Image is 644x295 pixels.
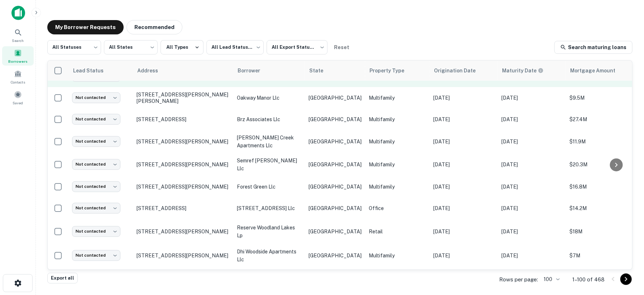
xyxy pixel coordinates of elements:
[237,157,301,172] p: semref [PERSON_NAME] llc
[237,115,301,123] p: brz associates llc
[369,138,426,146] p: Multifamily
[206,38,264,57] div: All Lead Statuses
[309,94,362,102] p: [GEOGRAPHIC_DATA]
[569,204,634,212] p: $14.2M
[502,67,553,75] span: Maturity dates displayed may be estimated. Please contact the lender for the most accurate maturi...
[433,94,494,102] p: [DATE]
[369,204,426,212] p: Office
[237,248,301,263] p: dhi woodside apartments llc
[369,252,426,260] p: Multifamily
[309,183,362,191] p: [GEOGRAPHIC_DATA]
[608,238,644,272] iframe: Chat Widget
[137,228,230,235] p: [STREET_ADDRESS][PERSON_NAME]
[501,138,562,146] p: [DATE]
[237,204,301,212] p: [STREET_ADDRESS] llc
[104,38,158,57] div: All States
[237,183,301,191] p: forest green llc
[501,115,562,123] p: [DATE]
[569,115,634,123] p: $27.4M
[137,116,230,123] p: [STREET_ADDRESS]
[72,136,120,147] div: Not contacted
[309,161,362,168] p: [GEOGRAPHIC_DATA]
[72,114,120,124] div: Not contacted
[569,252,634,260] p: $7M
[72,250,120,261] div: Not contacted
[47,20,124,34] button: My Borrower Requests
[433,183,494,191] p: [DATE]
[72,226,120,237] div: Not contacted
[502,67,536,75] h6: Maturity Date
[47,38,101,57] div: All Statuses
[267,38,328,57] div: All Export Statuses
[309,66,333,75] span: State
[2,46,34,66] a: Borrowers
[554,41,633,54] a: Search maturing loans
[127,20,182,34] button: Recommended
[233,61,305,81] th: Borrower
[137,205,230,211] p: [STREET_ADDRESS]
[309,138,362,146] p: [GEOGRAPHIC_DATA]
[237,94,301,102] p: oakway manor llc
[237,134,301,149] p: [PERSON_NAME] creek apartments llc
[572,275,605,284] p: 1–100 of 468
[369,115,426,123] p: Multifamily
[305,61,365,81] th: State
[369,94,426,102] p: Multifamily
[566,61,638,81] th: Mortgage Amount
[430,61,498,81] th: Origination Date
[569,183,634,191] p: $16.8M
[501,183,562,191] p: [DATE]
[433,252,494,260] p: [DATE]
[137,91,230,104] p: [STREET_ADDRESS][PERSON_NAME][PERSON_NAME]
[12,38,24,43] span: Search
[72,92,120,103] div: Not contacted
[569,94,634,102] p: $9.5M
[8,58,28,64] span: Borrowers
[137,184,230,190] p: [STREET_ADDRESS][PERSON_NAME]
[309,228,362,235] p: [GEOGRAPHIC_DATA]
[72,159,120,170] div: Not contacted
[137,161,230,168] p: [STREET_ADDRESS][PERSON_NAME]
[502,67,544,75] div: Maturity dates displayed may be estimated. Please contact the lender for the most accurate maturi...
[237,224,301,239] p: reserve woodland lakes lp
[434,66,485,75] span: Origination Date
[2,25,34,45] a: Search
[11,79,25,85] span: Contacts
[72,181,120,192] div: Not contacted
[433,204,494,212] p: [DATE]
[133,61,233,81] th: Address
[570,66,625,75] span: Mortgage Amount
[498,61,566,81] th: Maturity dates displayed may be estimated. Please contact the lender for the most accurate maturi...
[2,67,34,86] a: Contacts
[73,66,113,75] span: Lead Status
[365,61,430,81] th: Property Type
[433,115,494,123] p: [DATE]
[137,138,230,145] p: [STREET_ADDRESS][PERSON_NAME]
[501,204,562,212] p: [DATE]
[2,88,34,107] a: Saved
[369,228,426,235] p: Retail
[47,273,78,284] button: Export all
[501,252,562,260] p: [DATE]
[501,228,562,235] p: [DATE]
[309,204,362,212] p: [GEOGRAPHIC_DATA]
[238,66,269,75] span: Borrower
[433,138,494,146] p: [DATE]
[68,61,133,81] th: Lead Status
[309,115,362,123] p: [GEOGRAPHIC_DATA]
[137,66,167,75] span: Address
[309,252,362,260] p: [GEOGRAPHIC_DATA]
[161,40,204,54] button: All Types
[569,228,634,235] p: $18M
[501,94,562,102] p: [DATE]
[501,161,562,168] p: [DATE]
[541,274,561,285] div: 100
[369,161,426,168] p: Multifamily
[433,228,494,235] p: [DATE]
[433,161,494,168] p: [DATE]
